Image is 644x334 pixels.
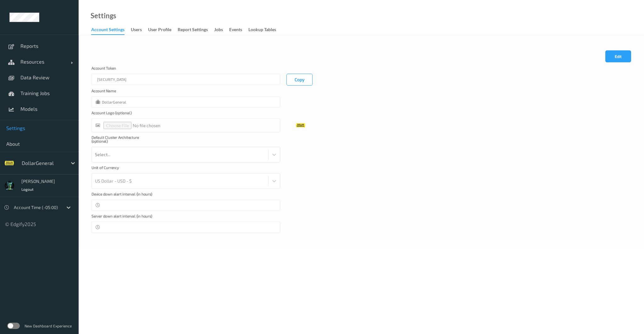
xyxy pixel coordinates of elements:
a: Report Settings [178,25,214,34]
div: User Profile [148,26,171,34]
div: Report Settings [178,26,208,34]
div: Jobs [214,26,223,34]
a: User Profile [148,25,178,34]
a: Account Settings [91,25,131,35]
div: events [229,26,242,34]
div: users [131,26,142,34]
button: Edit [605,50,631,62]
a: events [229,25,248,34]
a: users [131,25,148,34]
a: Jobs [214,25,229,34]
button: Copy [286,74,313,86]
div: Account Settings [91,26,125,35]
div: Lookup Tables [248,26,276,34]
label: Unit of Currency [92,166,154,173]
a: Settings [91,13,116,19]
label: Server down alert interval (in hours) [92,214,154,222]
label: Device down alert interval (in hours) [92,192,154,200]
label: Account Token [92,66,154,74]
label: Default Cluster Architecture (optional) [92,135,154,147]
a: Lookup Tables [248,25,282,34]
label: Account Name [92,89,154,96]
label: Account Logo (optional) [92,111,154,118]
